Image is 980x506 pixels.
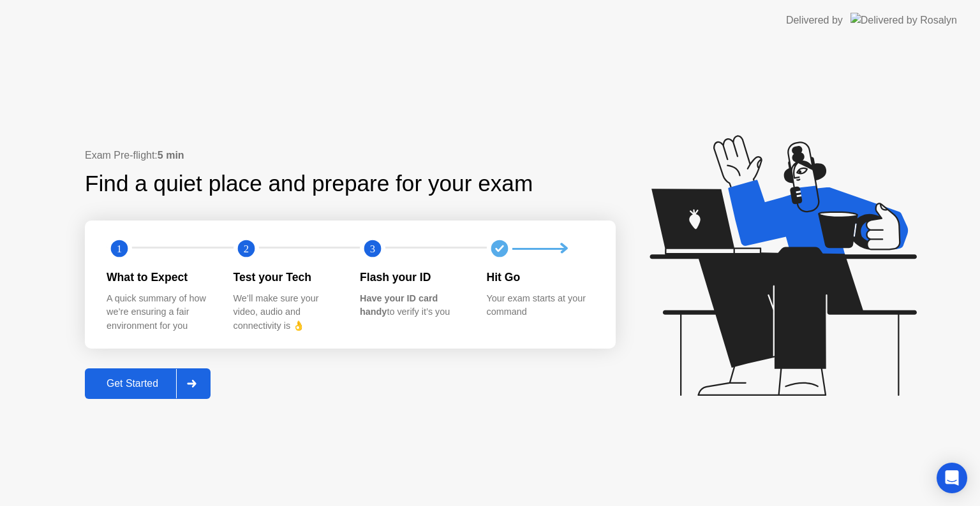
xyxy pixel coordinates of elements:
button: Get Started [85,368,211,399]
div: What to Expect [107,269,213,286]
div: Delivered by [786,13,843,28]
div: Flash your ID [360,269,466,286]
div: Open Intercom Messenger [937,463,967,493]
b: Have your ID card handy [360,293,438,317]
div: Get Started [89,378,176,389]
img: Delivered by Rosalyn [850,13,957,27]
div: Your exam starts at your command [487,292,593,319]
div: Find a quiet place and prepare for your exam [85,167,535,201]
text: 3 [370,243,375,255]
div: A quick summary of how we’re ensuring a fair environment for you [107,292,213,333]
text: 1 [117,243,122,255]
div: We’ll make sure your video, audio and connectivity is 👌 [234,292,340,333]
div: Hit Go [487,269,593,286]
div: Exam Pre-flight: [85,148,616,163]
div: to verify it’s you [360,292,466,319]
text: 2 [243,243,248,255]
b: 5 min [158,150,184,161]
div: Test your Tech [234,269,340,286]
